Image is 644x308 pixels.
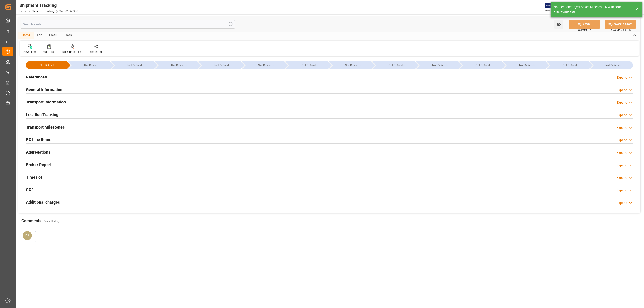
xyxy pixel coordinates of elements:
[333,61,371,69] div: --Not Defined--
[21,20,235,29] input: Search Fields
[416,61,458,69] div: --Not Defined--
[26,174,42,180] h2: Timeslot
[18,32,34,39] div: Home
[43,50,55,54] div: Audit Trail
[329,61,371,69] div: --Not Defined--
[459,61,502,69] div: --Not Defined--
[19,2,78,9] div: Shipment Tracking
[246,61,284,69] div: --Not Defined--
[62,50,83,54] div: Book Timeslot V2
[503,61,545,69] div: --Not Defined--
[617,175,627,180] div: Expand
[617,113,627,118] div: Expand
[26,124,65,130] h2: Transport Milestones
[26,162,51,168] h2: Broker Report
[554,20,563,29] button: open menu
[25,234,29,237] span: DS
[198,61,241,69] div: --Not Defined--
[26,74,47,80] h2: References
[26,99,66,105] h2: Transport Information
[26,86,62,93] h2: General Information
[617,150,627,155] div: Expand
[617,100,627,105] div: Expand
[72,61,110,69] div: --Not Defined--
[578,28,591,32] span: Ctrl/CMD + S
[155,61,197,69] div: --Not Defined--
[372,61,415,69] div: --Not Defined--
[617,138,627,143] div: Expand
[377,61,415,69] div: --Not Defined--
[617,163,627,168] div: Expand
[420,61,458,69] div: --Not Defined--
[203,61,241,69] div: --Not Defined--
[611,28,631,32] span: Ctrl/CMD + Shift + S
[594,61,631,69] div: --Not Defined--
[19,10,27,13] a: Home
[26,199,60,205] h2: Additional charges
[617,75,627,80] div: Expand
[30,61,64,69] div: --Not Defined--
[68,61,110,69] div: --Not Defined--
[46,32,61,39] div: Email
[507,61,545,69] div: --Not Defined--
[111,61,154,69] div: --Not Defined--
[116,61,154,69] div: --Not Defined--
[61,32,75,39] div: Track
[242,61,284,69] div: --Not Defined--
[26,149,50,155] h2: Aggregations
[554,5,631,14] div: Notification: Object Saved Successfully with code 34cb895633b6
[617,188,627,193] div: Expand
[90,50,102,54] div: Share Link
[545,3,561,11] img: Exertis%20JAM%20-%20Email%20Logo.jpg_1722504956.jpg
[617,88,627,93] div: Expand
[285,61,328,69] div: --Not Defined--
[34,32,46,39] div: Edit
[26,187,34,193] h2: CO2
[617,200,627,205] div: Expand
[26,137,51,143] h2: PO Line Items
[547,61,589,69] div: --Not Defined--
[26,112,58,118] h2: Location Tracking
[605,20,636,29] button: SAVE & NEW
[44,220,60,223] a: View History
[569,20,600,29] button: SAVE
[290,61,328,69] div: --Not Defined--
[617,125,627,130] div: Expand
[551,61,589,69] div: --Not Defined--
[21,218,41,224] h2: Comments
[26,61,67,69] div: --Not Defined--
[23,50,36,54] div: New Form
[32,10,55,13] a: Shipment Tracking
[159,61,197,69] div: --Not Defined--
[464,61,502,69] div: --Not Defined--
[590,61,633,69] div: --Not Defined--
